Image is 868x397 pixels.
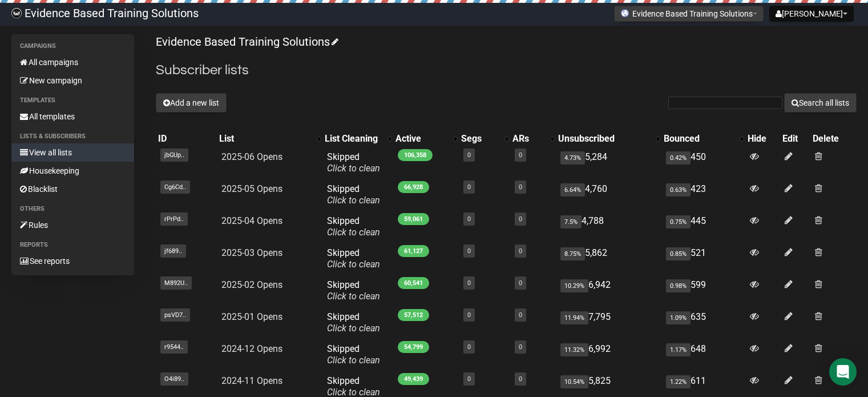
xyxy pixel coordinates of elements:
th: Hide: No sort applied, sorting is disabled [745,131,781,147]
span: 10.29% [560,279,588,292]
div: ID [158,133,215,145]
a: 2025-03 Opens [221,247,282,258]
a: 0 [467,151,471,159]
img: 6a635aadd5b086599a41eda90e0773ac [11,8,22,18]
div: ARs [512,133,544,145]
td: 521 [661,243,745,275]
a: View all lists [11,143,134,162]
td: 635 [661,307,745,339]
a: 0 [519,311,522,319]
a: 2024-11 Opens [221,375,282,386]
span: Skipped [327,343,380,366]
a: 0 [467,375,471,383]
div: List Cleaning [325,133,382,145]
button: [PERSON_NAME] [769,6,854,22]
span: 1.22% [666,375,691,388]
img: favicons [620,9,629,18]
span: 11.32% [560,343,588,356]
button: Evidence Based Training Solutions [614,6,764,22]
span: 0.98% [666,279,691,292]
span: 11.94% [560,311,588,324]
div: Segs [461,133,499,145]
td: 450 [661,147,745,179]
button: Add a new list [156,93,227,113]
span: 0.42% [666,151,691,165]
div: Hide [748,133,778,145]
th: Unsubscribed: No sort applied, activate to apply an ascending sort [556,131,661,147]
span: rPrPd.. [160,212,188,226]
a: Housekeeping [11,162,134,180]
span: 60,541 [398,277,429,289]
a: 2025-02 Opens [221,279,282,290]
li: Templates [11,94,134,107]
span: Skipped [327,215,380,238]
span: 6.64% [560,183,585,197]
a: 0 [467,311,471,319]
span: psVD7.. [160,308,190,322]
a: All campaigns [11,53,134,71]
span: 4.73% [560,151,585,165]
a: Click to clean [327,323,380,334]
a: Click to clean [327,195,380,206]
li: Reports [11,238,134,252]
a: Blacklist [11,180,134,198]
li: Campaigns [11,39,134,53]
a: 0 [467,215,471,223]
th: ID: No sort applied, sorting is disabled [156,131,217,147]
span: 106,358 [398,149,433,161]
td: 5,284 [556,147,661,179]
a: Click to clean [327,163,380,174]
a: Click to clean [327,259,380,270]
td: 445 [661,211,745,243]
span: 7.5% [560,215,582,228]
span: 1.09% [666,311,691,324]
span: 54,799 [398,341,429,353]
span: Skipped [327,311,380,334]
div: Active [395,133,448,145]
a: New campaign [11,71,134,90]
th: Segs: No sort applied, activate to apply an ascending sort [459,131,510,147]
a: 0 [467,247,471,255]
span: 1.17% [666,343,691,356]
td: 599 [661,275,745,307]
a: 0 [519,183,522,191]
td: 648 [661,339,745,371]
span: 0.85% [666,247,691,260]
a: Click to clean [327,291,380,302]
td: 6,992 [556,339,661,371]
span: 0.63% [666,183,691,197]
span: jf689.. [160,244,186,258]
td: 5,862 [556,243,661,275]
a: Click to clean [327,227,380,238]
a: 0 [467,343,471,351]
span: 10.54% [560,375,588,388]
span: 61,127 [398,245,429,257]
th: Delete: No sort applied, sorting is disabled [810,131,857,147]
div: List [219,133,311,145]
td: 423 [661,179,745,211]
span: Skipped [327,279,380,302]
span: 8.75% [560,247,585,260]
li: Lists & subscribers [11,130,134,143]
span: O4i89.. [160,372,188,386]
a: 0 [467,183,471,191]
td: 6,942 [556,275,661,307]
span: 0.75% [666,215,691,228]
span: 57,512 [398,309,429,321]
span: r9544.. [160,340,188,354]
a: 0 [519,151,522,159]
th: List Cleaning: No sort applied, activate to apply an ascending sort [322,131,393,147]
th: Bounced: No sort applied, activate to apply an ascending sort [661,131,745,147]
button: Search all lists [784,93,857,113]
span: Skipped [327,247,380,270]
th: ARs: No sort applied, activate to apply an ascending sort [510,131,556,147]
a: 0 [519,215,522,223]
a: 0 [519,279,522,287]
td: 4,788 [556,211,661,243]
th: Edit: No sort applied, sorting is disabled [780,131,810,147]
span: Skipped [327,151,380,174]
span: 59,061 [398,213,429,225]
a: All templates [11,107,134,126]
a: 2025-01 Opens [221,311,282,322]
span: Cg6Cd.. [160,181,190,194]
